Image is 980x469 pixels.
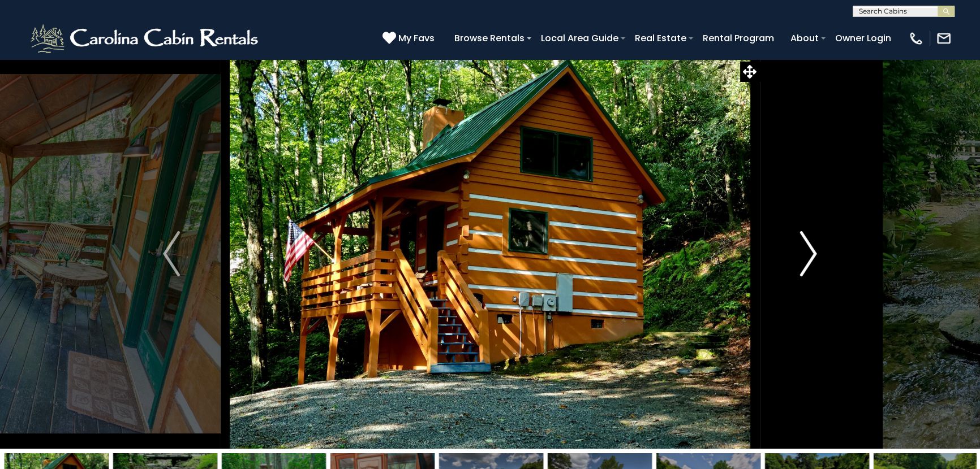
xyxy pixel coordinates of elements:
[785,28,824,48] a: About
[449,28,530,48] a: Browse Rentals
[908,31,924,46] img: phone-regular-white.png
[382,31,437,46] a: My Favs
[936,31,952,46] img: mail-regular-white.png
[697,28,780,48] a: Rental Program
[535,28,624,48] a: Local Area Guide
[28,21,263,55] img: White-1-2.png
[759,59,857,449] button: Next
[163,231,180,276] img: arrow
[829,28,897,48] a: Owner Login
[123,59,221,449] button: Previous
[800,231,817,276] img: arrow
[398,31,435,45] span: My Favs
[629,28,692,48] a: Real Estate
